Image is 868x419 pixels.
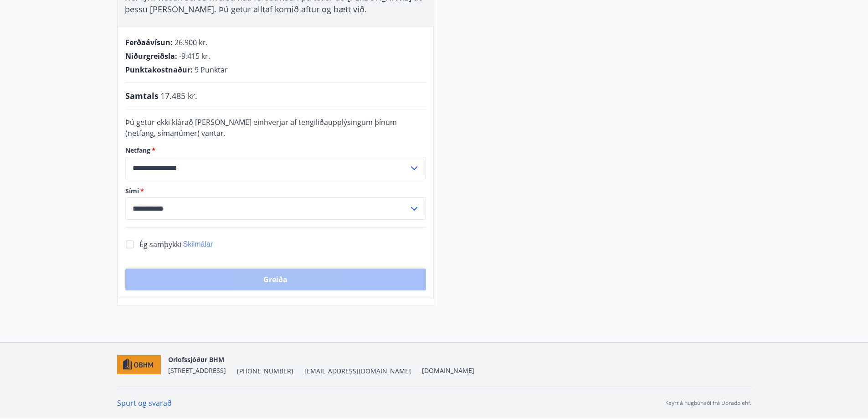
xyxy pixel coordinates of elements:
[117,398,172,408] a: Spurt og svarað
[139,239,181,249] span: Ég samþykki
[125,146,426,155] label: Netfang
[183,240,213,248] span: Skilmálar
[160,90,197,102] span: 17.485 kr.
[179,51,210,61] span: -9.415 kr.
[304,367,411,376] span: [EMAIL_ADDRESS][DOMAIN_NAME]
[665,399,751,407] p: Keyrt á hugbúnaði frá Dorado ehf.
[125,186,426,196] label: Sími
[125,65,193,75] span: Punktakostnaður :
[117,355,161,375] img: c7HIBRK87IHNqKbXD1qOiSZFdQtg2UzkX3TnRQ1O.png
[125,117,397,138] span: Þú getur ekki klárað [PERSON_NAME] einhverjar af tengiliðaupplýsingum þínum (netfang, símanúmer) ...
[168,366,226,375] span: [STREET_ADDRESS]
[422,366,474,375] a: [DOMAIN_NAME]
[125,90,159,102] span: Samtals
[237,367,293,376] span: [PHONE_NUMBER]
[125,51,177,61] span: Niðurgreiðsla :
[168,355,224,364] span: Orlofssjóður BHM
[125,37,173,47] span: Ferðaávísun :
[183,239,213,249] button: Skilmálar
[195,65,228,75] span: 9 Punktar
[175,37,207,47] span: 26.900 kr.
